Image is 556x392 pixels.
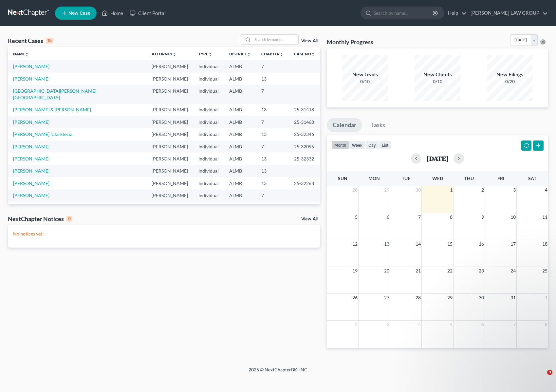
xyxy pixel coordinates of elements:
[126,7,169,19] a: Client Portal
[354,213,358,221] span: 5
[342,78,388,85] div: 0/10
[415,294,421,302] span: 28
[349,140,365,149] button: week
[447,240,453,248] span: 15
[383,240,390,248] span: 13
[301,39,318,43] a: View All
[464,176,474,181] span: Thu
[415,240,421,248] span: 14
[289,140,320,153] td: 25-32095
[13,51,29,56] a: Nameunfold_more
[294,51,315,56] a: Case Nounfold_more
[224,190,256,202] td: ALMB
[256,60,289,72] td: 7
[383,267,390,275] span: 20
[229,51,251,56] a: Districtunfold_more
[13,193,49,198] a: [PERSON_NAME]
[256,177,289,189] td: 13
[256,116,289,128] td: 7
[13,131,72,137] a: [PERSON_NAME], Clarktecia
[289,104,320,116] td: 25-31418
[510,213,516,221] span: 10
[224,140,256,153] td: ALMB
[417,213,421,221] span: 7
[13,88,96,100] a: [GEOGRAPHIC_DATA][PERSON_NAME][GEOGRAPHIC_DATA]
[547,370,552,375] span: 9
[289,177,320,189] td: 25-32268
[224,177,256,189] td: ALMB
[25,52,29,56] i: unfold_more
[487,71,533,78] div: New Filings
[417,321,421,328] span: 4
[352,267,358,275] span: 19
[193,104,224,116] td: Individual
[256,140,289,153] td: 7
[252,35,298,44] input: Search by name...
[193,177,224,189] td: Individual
[256,73,289,85] td: 13
[497,176,504,181] span: Fri
[146,60,193,72] td: [PERSON_NAME]
[352,240,358,248] span: 12
[383,186,390,194] span: 29
[415,186,421,194] span: 30
[415,267,421,275] span: 21
[427,155,448,162] h2: [DATE]
[68,11,90,16] span: New Case
[512,186,516,194] span: 3
[256,85,289,103] td: 7
[13,107,91,112] a: [PERSON_NAME] & [PERSON_NAME]
[193,60,224,72] td: Individual
[402,176,410,181] span: Tue
[445,7,467,19] a: Help
[354,321,358,328] span: 2
[224,104,256,116] td: ALMB
[193,202,224,214] td: Individual
[386,321,390,328] span: 3
[193,190,224,202] td: Individual
[99,7,126,19] a: Home
[256,128,289,140] td: 13
[146,202,193,214] td: [PERSON_NAME]
[146,165,193,177] td: [PERSON_NAME]
[311,52,315,56] i: unfold_more
[224,116,256,128] td: ALMB
[146,116,193,128] td: [PERSON_NAME]
[289,116,320,128] td: 25-31468
[146,190,193,202] td: [PERSON_NAME]
[193,153,224,165] td: Individual
[256,202,289,214] td: 13
[256,104,289,116] td: 13
[256,190,289,202] td: 7
[146,73,193,85] td: [PERSON_NAME]
[386,213,390,221] span: 6
[193,73,224,85] td: Individual
[173,52,176,56] i: unfold_more
[467,7,548,19] a: [PERSON_NAME] LAW GROUP
[280,52,284,56] i: unfold_more
[224,165,256,177] td: ALMB
[224,202,256,214] td: ALMB
[91,366,465,378] div: 2025 © NextChapterBK, INC
[224,153,256,165] td: ALMB
[193,85,224,103] td: Individual
[374,7,434,19] input: Search by name...
[13,119,49,125] a: [PERSON_NAME]
[13,156,49,161] a: [PERSON_NAME]
[352,294,358,302] span: 26
[146,177,193,189] td: [PERSON_NAME]
[193,128,224,140] td: Individual
[224,60,256,72] td: ALMB
[146,104,193,116] td: [PERSON_NAME]
[146,140,193,153] td: [PERSON_NAME]
[542,213,548,221] span: 11
[13,180,49,186] a: [PERSON_NAME]
[510,240,516,248] span: 17
[365,140,379,149] button: day
[342,71,388,78] div: New Leads
[146,153,193,165] td: [PERSON_NAME]
[544,186,548,194] span: 4
[13,76,49,82] a: [PERSON_NAME]
[208,52,212,56] i: unfold_more
[415,78,460,85] div: 0/10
